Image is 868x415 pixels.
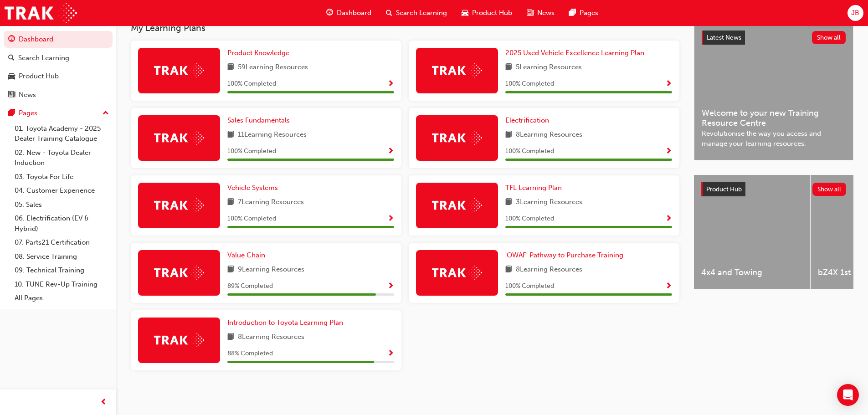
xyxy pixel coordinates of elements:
span: Introduction to Toyota Learning Plan [227,318,343,327]
div: Pages [19,108,37,118]
button: Show Progress [665,78,672,90]
span: Show Progress [665,80,672,88]
span: Show Progress [387,148,394,156]
a: 06. Electrification (EV & Hybrid) [11,211,113,236]
a: 'OWAF' Pathway to Purchase Training [505,250,627,261]
button: DashboardSearch LearningProduct HubNews [4,29,113,105]
a: news-iconNews [519,4,562,22]
span: Electrification [505,116,549,124]
span: Show Progress [387,282,394,291]
span: Show Progress [387,350,394,358]
span: 100 % Completed [505,214,554,224]
a: TFL Learning Plan [505,183,565,193]
img: Trak [154,63,204,77]
span: book-icon [227,332,234,343]
a: Latest NewsShow allWelcome to your new Training Resource CentreRevolutionise the way you access a... [694,23,853,160]
a: Dashboard [4,31,113,48]
button: Show Progress [387,78,394,90]
span: pages-icon [569,7,576,19]
a: Latest NewsShow all [702,31,846,45]
span: car-icon [462,7,468,19]
span: book-icon [227,264,234,276]
a: News [4,87,113,103]
a: 01. Toyota Academy - 2025 Dealer Training Catalogue [11,122,113,146]
div: Search Learning [18,53,69,63]
span: Welcome to your new Training Resource Centre [702,108,846,128]
a: Product Hub [4,68,113,85]
span: JB [851,8,859,18]
span: 100 % Completed [505,281,554,292]
span: guage-icon [326,7,333,19]
a: 02. New - Toyota Dealer Induction [11,146,113,170]
span: 8 Learning Resources [238,332,304,343]
span: Product Hub [472,8,512,18]
span: Product Hub [706,185,742,193]
button: Show all [812,31,846,44]
button: Show Progress [387,213,394,225]
a: 07. Parts21 Certification [11,236,113,250]
span: 88 % Completed [227,348,273,359]
button: JB [847,5,863,21]
span: prev-icon [100,397,107,408]
span: 11 Learning Resources [238,129,307,141]
a: 10. TUNE Rev-Up Training [11,277,113,292]
span: 'OWAF' Pathway to Purchase Training [505,251,623,259]
a: Vehicle Systems [227,183,282,193]
span: TFL Learning Plan [505,184,562,192]
div: News [19,90,36,100]
span: news-icon [527,7,534,19]
span: Product Knowledge [227,49,289,57]
span: Vehicle Systems [227,184,278,192]
a: 05. Sales [11,198,113,212]
span: Show Progress [665,215,672,223]
a: 04. Customer Experience [11,184,113,198]
h3: My Learning Plans [131,23,679,33]
span: Value Chain [227,251,265,259]
span: News [537,8,555,18]
span: 100 % Completed [227,146,276,157]
button: Show all [812,183,847,196]
span: Search Learning [396,8,447,18]
button: Pages [4,105,113,122]
span: book-icon [505,264,512,276]
span: 4x4 and Towing [701,267,803,278]
a: car-iconProduct Hub [454,4,519,22]
span: 3 Learning Resources [516,197,582,208]
img: Trak [154,198,204,212]
span: Show Progress [387,80,394,88]
a: Sales Fundamentals [227,115,293,126]
div: Product Hub [19,71,59,82]
div: Open Intercom Messenger [837,384,859,406]
span: 59 Learning Resources [238,62,308,73]
a: 09. Technical Training [11,263,113,277]
span: Show Progress [665,148,672,156]
button: Show Progress [665,213,672,225]
span: 100 % Completed [505,79,554,89]
span: book-icon [227,129,234,141]
a: pages-iconPages [562,4,606,22]
a: Introduction to Toyota Learning Plan [227,318,347,328]
img: Trak [5,3,77,23]
span: Revolutionise the way you access and manage your learning resources. [702,128,846,149]
span: 8 Learning Resources [516,264,582,276]
a: 4x4 and Towing [694,175,810,289]
span: Show Progress [387,215,394,223]
span: news-icon [8,91,15,99]
span: pages-icon [8,109,15,118]
img: Trak [154,266,204,280]
span: book-icon [227,62,234,73]
a: 08. Service Training [11,250,113,264]
span: book-icon [505,197,512,208]
img: Trak [432,266,482,280]
span: Latest News [707,34,741,41]
img: Trak [432,198,482,212]
a: Electrification [505,115,553,126]
button: Show Progress [665,146,672,157]
a: Product HubShow all [701,182,846,197]
span: search-icon [386,7,392,19]
a: 03. Toyota For Life [11,170,113,184]
span: 100 % Completed [505,146,554,157]
span: 2025 Used Vehicle Excellence Learning Plan [505,49,644,57]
